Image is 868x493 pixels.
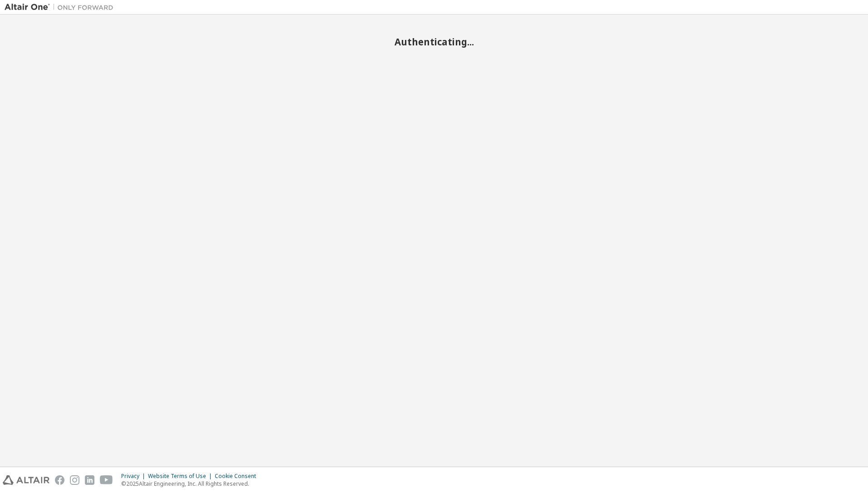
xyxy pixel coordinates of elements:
img: youtube.svg [100,475,113,485]
img: facebook.svg [55,475,64,485]
p: © 2025 Altair Engineering, Inc. All Rights Reserved. [121,480,261,488]
div: Cookie Consent [215,473,261,480]
img: linkedin.svg [85,475,94,485]
img: altair_logo.svg [3,475,49,485]
h2: Authenticating... [5,36,863,48]
img: Altair One [5,3,118,12]
div: Website Terms of Use [148,473,215,480]
div: Privacy [121,473,148,480]
img: instagram.svg [70,475,79,485]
